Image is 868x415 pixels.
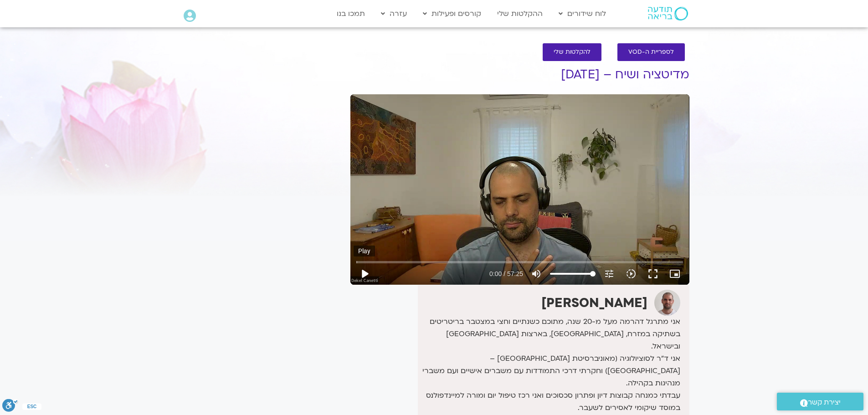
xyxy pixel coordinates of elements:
[376,5,411,22] a: עזרה
[418,5,486,22] a: קורסים ופעילות
[332,5,370,22] a: תמכו בנו
[350,68,689,82] h1: מדיטציה ושיח – [DATE]
[617,43,685,61] a: לספריית ה-VOD
[777,393,863,410] a: יצירת קשר
[648,7,688,20] img: תודעה בריאה
[808,396,841,409] span: יצירת קשר
[554,5,611,22] a: לוח שידורים
[493,5,547,22] a: ההקלטות שלי
[554,49,591,56] span: להקלטות שלי
[541,294,647,312] strong: [PERSON_NAME]
[628,49,674,56] span: לספריית ה-VOD
[543,43,601,61] a: להקלטות שלי
[654,290,680,316] img: דקל קנטי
